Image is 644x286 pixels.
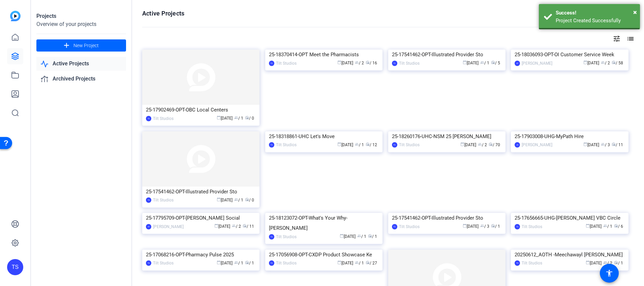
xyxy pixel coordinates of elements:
[355,60,359,64] span: group
[583,61,599,65] span: [DATE]
[491,61,500,65] span: / 5
[234,260,238,264] span: group
[601,60,605,64] span: group
[243,224,254,229] span: / 11
[153,223,184,230] div: [PERSON_NAME]
[276,60,297,67] div: Tilt Studios
[153,197,174,203] div: Tilt Studios
[489,142,493,146] span: radio
[234,197,238,201] span: group
[583,142,587,146] span: calendar_today
[522,141,552,148] div: [PERSON_NAME]
[337,261,353,265] span: [DATE]
[368,234,372,238] span: radio
[601,61,610,65] span: / 2
[480,60,484,64] span: group
[366,260,370,264] span: radio
[245,261,254,265] span: / 1
[522,60,552,67] div: [PERSON_NAME]
[337,60,341,64] span: calendar_today
[614,224,618,228] span: radio
[612,61,623,65] span: / 58
[366,60,370,64] span: radio
[392,131,502,141] div: 25-18260176-UHC-NSM 25 [PERSON_NAME]
[269,50,379,60] div: 25-18370414-OPT Meet the Pharmacists
[515,142,520,148] div: JS
[463,60,467,64] span: calendar_today
[603,224,607,228] span: group
[583,60,587,64] span: calendar_today
[626,35,634,43] mat-icon: list
[146,213,256,223] div: 25-17795709-OPT-[PERSON_NAME] Social
[515,260,520,266] div: TS
[340,234,344,238] span: calendar_today
[217,197,221,201] span: calendar_today
[491,224,500,229] span: / 1
[603,261,612,265] span: / 2
[146,187,256,197] div: 25-17541462-OPT-Illustrated Provider Sto
[480,224,489,229] span: / 3
[392,50,502,60] div: 25-17541462-OPT-Illustrated Provider Sto
[603,224,612,229] span: / 1
[269,213,379,233] div: 25-18123072-OPT-What's Your Why- [PERSON_NAME]
[612,142,623,147] span: / 11
[234,198,243,202] span: / 1
[478,142,487,147] span: / 2
[234,261,243,265] span: / 1
[366,61,377,65] span: / 16
[515,250,624,260] div: 20250612_AOTH -Meechawayl [PERSON_NAME]
[7,259,23,275] div: TS
[515,224,520,229] div: TS
[399,141,420,148] div: Tilt Studios
[217,260,221,264] span: calendar_today
[146,197,151,203] div: TS
[269,260,274,266] div: TS
[234,116,243,121] span: / 1
[613,35,621,43] mat-icon: tune
[612,142,616,146] span: radio
[633,7,637,17] button: Close
[232,224,241,229] span: / 2
[556,17,635,25] div: Project Created Successfully
[480,61,489,65] span: / 1
[146,250,256,260] div: 25-17068216-OPT-Pharmacy Pulse 2025
[392,224,397,229] div: TS
[214,224,218,228] span: calendar_today
[480,224,484,228] span: group
[36,20,126,28] div: Overview of your projects
[269,61,274,66] div: TS
[601,142,610,147] span: / 3
[463,224,479,229] span: [DATE]
[612,60,616,64] span: radio
[146,105,256,115] div: 25-17902469-OPT-OBC Local Centers
[515,131,624,141] div: 25-17903008-UHG-MyPath Hire
[586,260,590,264] span: calendar_today
[399,60,420,67] div: Tilt Studios
[337,61,353,65] span: [DATE]
[36,57,126,71] a: Active Projects
[478,142,482,146] span: group
[276,260,297,266] div: Tilt Studios
[142,9,184,18] h1: Active Projects
[556,9,635,17] div: Success!
[62,41,71,50] mat-icon: add
[601,142,605,146] span: group
[633,8,637,16] span: ×
[146,224,151,229] div: AT
[392,61,397,66] div: TS
[10,11,21,21] img: blue-gradient.svg
[366,261,377,265] span: / 27
[357,234,366,239] span: / 1
[515,50,624,60] div: 25-18036093-OPT-OI Customer Service Week
[586,224,590,228] span: calendar_today
[399,223,420,230] div: Tilt Studios
[340,234,356,239] span: [DATE]
[614,261,623,265] span: / 1
[217,116,233,121] span: [DATE]
[463,224,467,228] span: calendar_today
[583,142,599,147] span: [DATE]
[603,260,607,264] span: group
[337,260,341,264] span: calendar_today
[515,61,520,66] div: AT
[491,60,495,64] span: radio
